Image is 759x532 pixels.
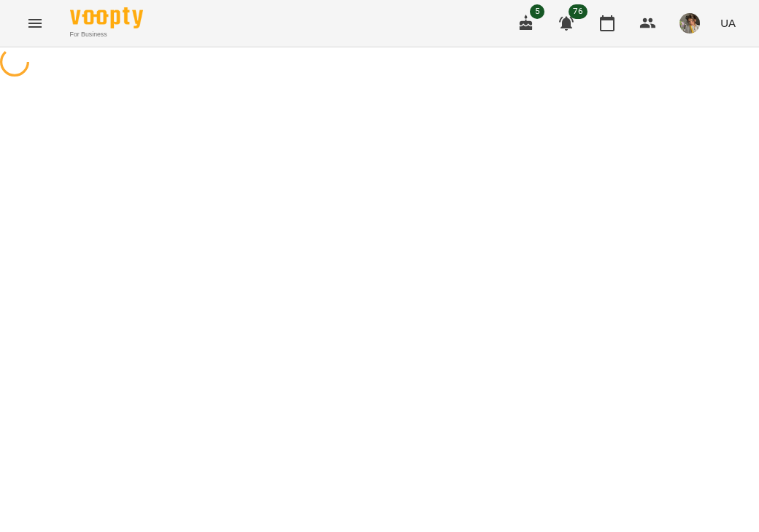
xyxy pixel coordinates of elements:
[720,15,736,31] span: UA
[70,30,143,39] span: For Business
[714,9,741,36] button: UA
[679,13,700,34] img: 084cbd57bb1921baabc4626302ca7563.jfif
[569,4,587,19] span: 76
[18,6,53,41] button: Menu
[70,7,143,28] img: Voopty Logo
[530,4,544,19] span: 5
